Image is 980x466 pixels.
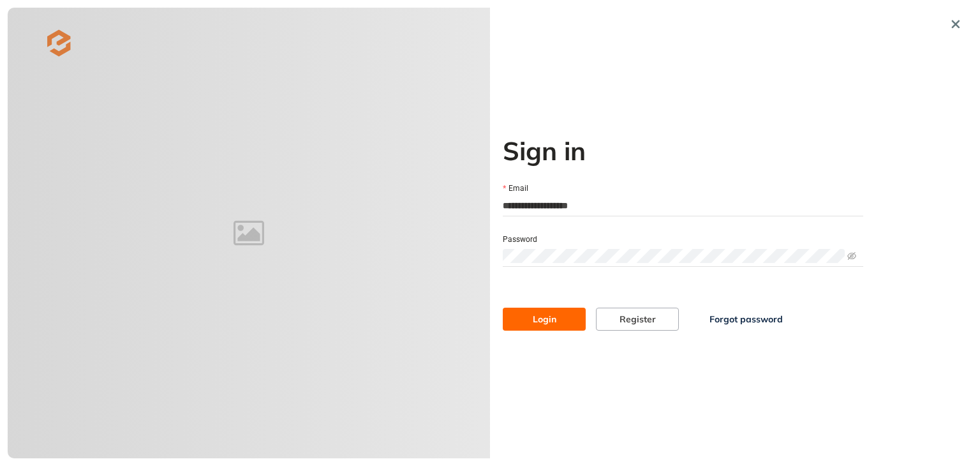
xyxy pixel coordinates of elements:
[503,135,863,166] h2: Sign in
[503,249,845,263] input: Password
[596,308,679,331] button: Register
[503,183,528,195] label: Email
[620,312,656,326] span: Register
[503,234,537,246] label: Password
[503,196,863,215] input: Email
[847,252,856,260] span: eye-invisible
[689,308,803,331] button: Forgot password
[503,308,586,331] button: Login
[709,312,783,326] span: Forgot password
[533,312,556,326] span: Login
